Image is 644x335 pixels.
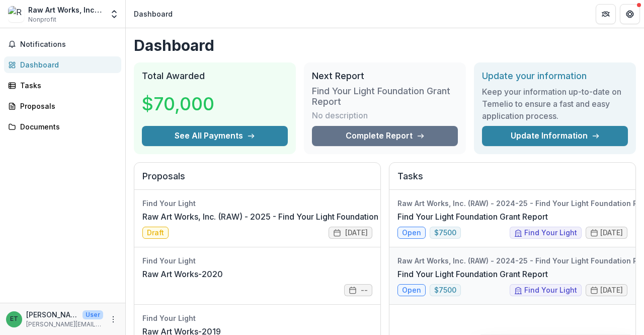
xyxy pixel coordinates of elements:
p: User [83,310,103,319]
a: Proposals [4,98,121,114]
h2: Tasks [397,171,627,190]
h2: Update your information [482,71,628,82]
h2: Proposals [142,171,372,190]
button: Open entity switcher [107,4,121,24]
p: [PERSON_NAME] [26,309,78,320]
a: Documents [4,118,121,135]
h2: Total Awarded [142,71,288,82]
h2: Next Report [312,71,458,82]
div: Documents [20,121,113,132]
div: Dashboard [20,59,113,70]
button: Notifications [4,36,121,52]
a: Find Your Light Foundation Grant Report [397,268,548,280]
div: Elliot Tranter [10,316,18,322]
img: Raw Art Works, Inc. (RAW) [8,6,24,22]
p: [PERSON_NAME][EMAIL_ADDRESS][DOMAIN_NAME] [26,320,103,329]
a: Tasks [4,77,121,94]
h3: $70,000 [142,90,217,117]
a: Raw Art Works-2020 [142,268,223,280]
p: No description [312,109,368,121]
a: Complete Report [312,126,458,146]
a: Find Your Light Foundation Grant Report [397,211,548,223]
h3: Find Your Light Foundation Grant Report [312,86,458,107]
div: Proposals [20,101,113,111]
a: Dashboard [4,56,121,73]
div: Tasks [20,80,113,91]
button: See All Payments [142,126,288,146]
span: Nonprofit [28,15,56,24]
span: Notifications [20,40,117,49]
a: Update Information [482,126,628,146]
button: More [107,313,119,325]
h3: Keep your information up-to-date on Temelio to ensure a fast and easy application process. [482,86,628,122]
button: Partners [596,4,616,24]
button: Get Help [620,4,640,24]
div: Raw Art Works, Inc. (RAW) [28,5,103,15]
a: Raw Art Works, Inc. (RAW) - 2025 - Find Your Light Foundation 25/26 RFP Grant Application [142,211,488,223]
nav: breadcrumb [130,7,177,21]
div: Dashboard [134,9,173,19]
h1: Dashboard [134,36,636,54]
